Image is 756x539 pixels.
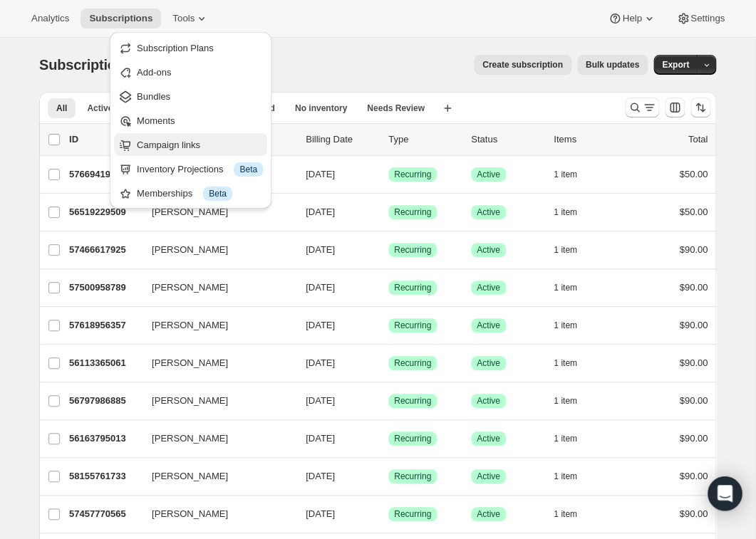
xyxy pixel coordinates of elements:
span: Help [622,13,641,24]
button: Customize table column order and visibility [665,98,685,117]
span: 1 item [554,244,577,256]
span: [DATE] [306,395,335,406]
button: Help [599,9,664,28]
p: 56797986885 [69,394,140,408]
span: [DATE] [306,244,335,255]
span: Active [477,471,500,482]
div: Type [388,132,460,147]
span: $90.00 [679,244,708,255]
span: Recurring [394,244,431,256]
span: Recurring [394,282,431,293]
p: Billing Date [306,132,377,147]
span: $90.00 [679,395,708,406]
span: Active [87,103,113,114]
button: [PERSON_NAME] [143,239,286,261]
span: 1 item [554,433,577,444]
span: $50.00 [679,169,708,179]
div: IDCustomerBilling DateTypeStatusItemsTotal [69,132,708,147]
span: Tools [172,13,195,24]
button: 1 item [554,466,593,486]
div: 57669419077[PERSON_NAME][DATE]SuccessRecurringSuccessActive1 item$50.00 [69,164,708,184]
span: [PERSON_NAME] [152,281,228,295]
span: [DATE] [306,433,335,444]
button: [PERSON_NAME] [143,503,286,525]
div: 56113365061[PERSON_NAME][DATE]SuccessRecurringSuccessActive1 item$90.00 [69,353,708,373]
button: Search and filter results [625,98,659,117]
button: 1 item [554,391,593,411]
span: Active [477,169,500,180]
div: 56519229509[PERSON_NAME][DATE]SuccessRecurringSuccessActive1 item$50.00 [69,202,708,222]
span: Active [477,395,500,407]
button: Analytics [23,9,78,28]
span: Recurring [394,508,431,520]
button: Export [653,55,698,75]
p: 58155761733 [69,469,140,483]
span: [DATE] [306,169,335,179]
button: Bulk updates [577,55,648,75]
span: Subscription Plans [137,43,214,53]
button: Create subscription [474,55,571,75]
p: ID [69,132,140,147]
p: 57618956357 [69,318,140,333]
span: [DATE] [306,282,335,293]
div: 56797986885[PERSON_NAME][DATE]SuccessRecurringSuccessActive1 item$90.00 [69,391,708,411]
span: 1 item [554,320,577,331]
span: [PERSON_NAME] [152,394,228,408]
button: 1 item [554,202,593,222]
span: [PERSON_NAME] [152,431,228,446]
span: Active [477,244,500,256]
button: Campaign links [114,133,267,156]
button: [PERSON_NAME] [143,276,286,299]
span: [DATE] [306,508,335,519]
span: [DATE] [306,206,335,217]
div: Open Intercom Messenger [708,476,742,511]
span: Create subscription [482,59,563,70]
button: 1 item [554,315,593,335]
span: [DATE] [306,357,335,368]
span: Recurring [394,206,431,218]
p: 57466617925 [69,243,140,257]
button: [PERSON_NAME] [143,314,286,337]
span: 1 item [554,206,577,218]
button: Subscription Plans [114,36,267,59]
button: Bundles [114,85,267,108]
div: 57500958789[PERSON_NAME][DATE]SuccessRecurringSuccessActive1 item$90.00 [69,278,708,298]
button: 1 item [554,240,593,260]
div: Memberships [137,187,263,201]
button: Tools [164,9,217,28]
span: 1 item [554,282,577,293]
p: Status [471,132,542,147]
span: 1 item [554,395,577,407]
p: 57500958789 [69,281,140,295]
span: Settings [690,13,725,24]
div: 57457770565[PERSON_NAME][DATE]SuccessRecurringSuccessActive1 item$90.00 [69,504,708,524]
p: Total [688,132,708,147]
span: No inventory [295,103,347,114]
span: [PERSON_NAME] [152,318,228,333]
span: $90.00 [679,508,708,519]
button: Create new view [436,98,459,118]
button: 1 item [554,164,593,184]
span: Bundles [137,91,170,102]
button: 1 item [554,278,593,298]
span: [PERSON_NAME] [152,507,228,521]
span: Add-ons [137,67,171,78]
span: Recurring [394,320,431,331]
span: $90.00 [679,320,708,330]
span: 1 item [554,169,577,180]
div: Inventory Projections [137,162,263,177]
span: $90.00 [679,433,708,444]
span: [PERSON_NAME] [152,243,228,257]
span: Needs Review [367,103,425,114]
button: 1 item [554,353,593,373]
button: [PERSON_NAME] [143,427,286,450]
div: 57618956357[PERSON_NAME][DATE]SuccessRecurringSuccessActive1 item$90.00 [69,315,708,335]
button: Add-ons [114,61,267,83]
button: Inventory Projections [114,157,267,180]
button: 1 item [554,429,593,449]
button: [PERSON_NAME] [143,352,286,375]
span: Subscriptions [39,57,133,73]
p: 56163795013 [69,431,140,446]
span: Bulk updates [586,59,639,70]
button: Subscriptions [81,9,161,28]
